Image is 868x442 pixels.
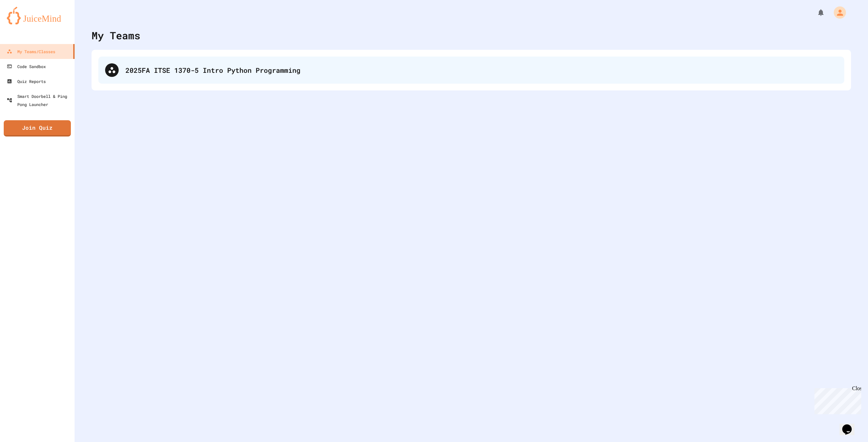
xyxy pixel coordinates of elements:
[98,57,844,84] div: 2025FA ITSE 1370-5 Intro Python Programming
[7,77,46,85] div: Quiz Reports
[827,5,848,20] div: My Account
[4,120,71,136] a: Join Quiz
[7,47,55,56] div: My Teams/Classes
[3,3,47,43] div: Chat with us now!Close
[7,62,46,70] div: Code Sandbox
[7,92,72,108] div: Smart Doorbell & Ping Pong Launcher
[7,7,68,24] img: logo-orange.svg
[812,385,861,414] iframe: chat widget
[840,415,861,435] iframe: chat widget
[125,65,837,75] div: 2025FA ITSE 1370-5 Intro Python Programming
[92,28,140,43] div: My Teams
[804,7,827,18] div: My Notifications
